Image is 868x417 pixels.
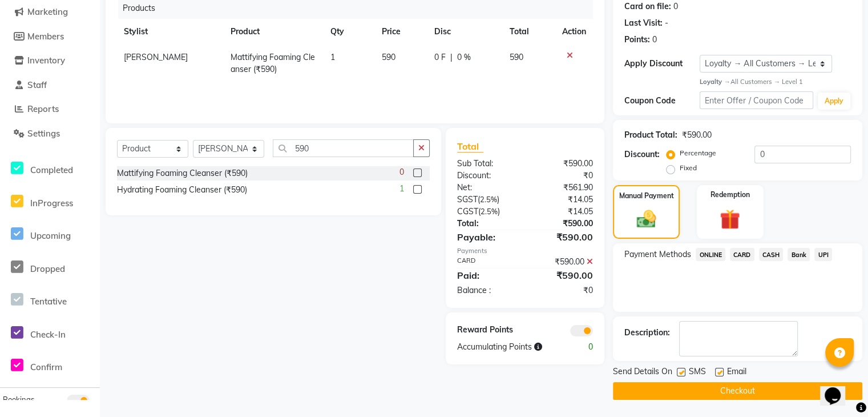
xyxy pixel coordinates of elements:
img: _gift.svg [713,207,746,232]
div: Discount: [624,149,660,161]
div: ₹561.90 [525,182,601,194]
span: Upcoming [30,230,71,241]
span: | [450,51,452,63]
button: Checkout [613,382,862,400]
div: ₹14.05 [525,206,601,218]
span: Members [27,31,64,42]
span: Check-In [30,329,66,340]
a: Inventory [3,54,97,67]
a: Settings [3,127,97,141]
label: Redemption [710,190,750,200]
div: Card on file: [624,1,671,13]
span: Tentative [30,296,67,307]
span: CGST [457,206,478,216]
div: Description: [624,327,670,339]
a: Reports [3,103,97,116]
a: Members [3,30,97,43]
th: Qty [324,19,375,45]
div: Reward Points [449,324,525,336]
span: Mattifying Foaming Cleanser (₹590) [231,52,315,74]
th: Product [224,19,324,45]
div: Sub Total: [449,158,525,170]
th: Stylist [117,19,224,45]
strong: Loyalty → [700,78,730,86]
iframe: chat widget [820,371,857,406]
div: ( ) [449,206,525,218]
span: Dropped [30,263,65,274]
span: Email [727,366,746,380]
div: Discount: [449,170,525,182]
span: Staff [27,79,47,90]
span: CASH [759,248,784,261]
div: 0 [652,34,657,46]
div: CARD [449,256,525,268]
span: 590 [382,52,395,62]
div: Net: [449,182,525,194]
div: Points: [624,34,650,46]
div: ₹14.05 [525,194,601,206]
div: Balance : [449,284,525,296]
div: 0 [673,1,678,13]
span: Inventory [27,55,65,66]
input: Search or Scan [273,139,414,157]
label: Fixed [680,163,697,173]
span: [PERSON_NAME] [124,52,188,62]
span: 2.5% [480,195,497,204]
th: Action [555,19,593,45]
div: ₹590.00 [525,256,601,268]
span: ONLINE [696,248,725,261]
th: Price [375,19,427,45]
div: ₹590.00 [525,268,601,282]
span: Completed [30,165,73,175]
th: Disc [427,19,503,45]
span: Reports [27,103,59,114]
span: 2.5% [481,207,498,216]
span: 0 % [457,51,470,63]
div: ₹590.00 [525,230,601,244]
div: Coupon Code [624,95,700,107]
span: CARD [730,248,754,261]
div: All Customers → Level 1 [700,77,851,87]
th: Total [503,19,555,45]
div: ₹590.00 [525,158,601,170]
div: Accumulating Points [449,341,563,353]
div: ₹0 [525,284,601,296]
img: _cash.svg [631,208,662,230]
div: Apply Discount [624,58,700,70]
span: UPI [814,248,832,261]
span: Payment Methods [624,248,691,260]
div: Product Total: [624,129,677,141]
label: Percentage [680,148,716,158]
span: 0 [399,166,404,178]
span: SMS [689,366,706,380]
span: SGST [457,194,478,205]
span: Marketing [27,6,68,17]
div: Mattifying Foaming Cleanser (₹590) [117,167,248,179]
span: InProgress [30,198,73,209]
div: Last Visit: [624,17,663,29]
span: Settings [27,128,60,139]
span: 1 [330,52,335,62]
a: Staff [3,79,97,92]
span: 0 F [434,51,445,63]
button: Apply [818,93,850,110]
span: Send Details On [613,366,672,380]
span: 590 [510,52,523,62]
span: Confirm [30,362,62,372]
div: Paid: [449,268,525,282]
div: ₹590.00 [682,129,712,141]
span: Total [457,141,483,153]
div: - [665,17,668,29]
div: ( ) [449,194,525,206]
div: ₹0 [525,170,601,182]
div: Hydrating Foaming Cleanser (₹590) [117,184,247,196]
span: Bookings [3,395,34,404]
span: 1 [399,183,404,195]
div: Payments [457,246,593,256]
div: Total: [449,218,525,230]
div: Payable: [449,230,525,244]
label: Manual Payment [619,191,673,201]
div: ₹590.00 [525,218,601,230]
input: Enter Offer / Coupon Code [700,91,813,109]
span: Bank [788,248,810,261]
